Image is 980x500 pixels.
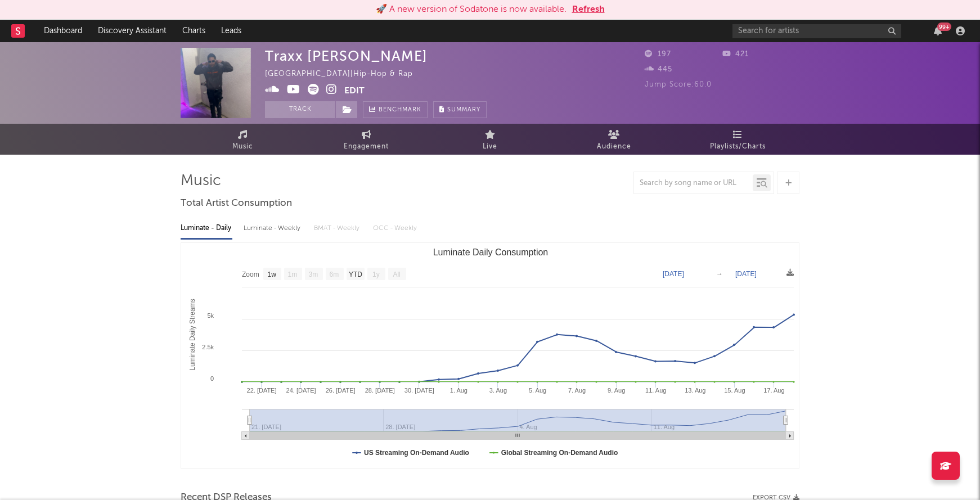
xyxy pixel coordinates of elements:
span: Music [232,140,253,154]
span: 421 [722,51,749,58]
text: 22. [DATE] [247,387,277,394]
a: Discovery Assistant [90,20,174,42]
span: Playlists/Charts [710,140,766,154]
a: Benchmark [363,101,428,118]
a: Music [181,124,304,155]
text: YTD [349,271,362,278]
text: 6m [330,271,339,278]
text: 30. [DATE] [404,387,434,394]
a: Charts [174,20,213,42]
span: Total Artist Consumption [181,197,292,210]
a: Live [428,124,552,155]
text: 3. Aug [489,387,507,394]
span: Engagement [344,140,389,154]
text: 3m [309,271,318,278]
input: Search by song name or URL [634,179,753,188]
text: 11. Aug [645,387,666,394]
button: Refresh [572,3,605,16]
text: Luminate Daily Streams [188,299,196,370]
span: 197 [645,51,671,58]
button: 99+ [934,26,942,35]
div: Luminate - Daily [181,219,232,238]
text: Luminate Daily Consumption [433,247,549,257]
div: 99 + [937,22,951,31]
text: 1w [268,271,277,278]
text: 7. Aug [568,387,586,394]
div: [GEOGRAPHIC_DATA] | Hip-hop & Rap [265,67,439,81]
text: 28. [DATE] [365,387,395,394]
a: Engagement [304,124,428,155]
svg: Luminate Daily Consumption [181,243,799,468]
div: Traxx [PERSON_NAME] [265,48,428,64]
text: → [716,270,723,278]
text: Global Streaming On-Demand Audio [501,449,618,457]
text: 5k [207,312,214,319]
text: 26. [DATE] [326,387,356,394]
button: Edit [344,84,365,98]
span: Summary [447,107,480,113]
button: Track [265,101,335,118]
span: Audience [597,140,631,154]
text: 15. Aug [724,387,745,394]
button: Summary [433,101,487,118]
text: 24. [DATE] [286,387,316,394]
a: Audience [552,124,676,155]
text: Zoom [242,271,259,278]
text: 17. Aug [763,387,784,394]
text: 1y [372,271,380,278]
text: All [393,271,400,278]
text: 13. Aug [685,387,705,394]
text: 9. Aug [608,387,625,394]
text: US Streaming On-Demand Audio [364,449,469,457]
div: Luminate - Weekly [244,219,303,238]
div: 🚀 A new version of Sodatone is now available. [376,3,567,16]
text: [DATE] [735,270,757,278]
text: 5. Aug [529,387,546,394]
text: 2.5k [202,344,214,350]
text: 1. Aug [450,387,467,394]
a: Leads [213,20,249,42]
text: [DATE] [663,270,684,278]
span: Jump Score: 60.0 [645,81,712,88]
text: 1m [288,271,298,278]
text: 0 [210,375,214,382]
span: Benchmark [379,103,421,117]
a: Playlists/Charts [676,124,799,155]
a: Dashboard [36,20,90,42]
input: Search for artists [732,24,901,38]
span: Live [483,140,497,154]
span: 445 [645,66,672,73]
